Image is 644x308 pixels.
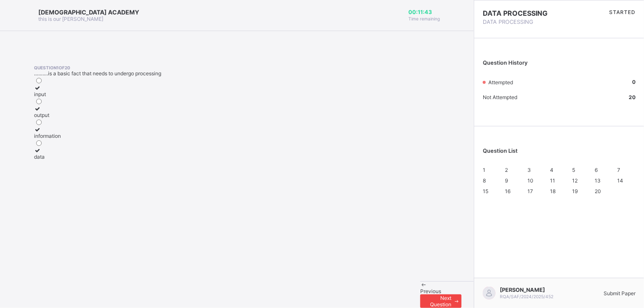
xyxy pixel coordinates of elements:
[595,188,601,194] span: 20
[632,79,635,85] b: 0
[483,19,559,25] span: DATA PROCESSING
[617,167,620,173] span: 7
[34,70,440,77] div: ……….is a basic fact that needs to undergo processing
[505,188,511,194] span: 16
[595,177,601,184] span: 13
[483,167,485,173] span: 1
[427,295,451,308] span: Next Question
[34,65,440,70] span: Question 1 of 20
[573,167,576,173] span: 5
[505,177,508,184] span: 9
[34,112,61,118] div: output
[505,167,508,173] span: 2
[34,91,61,97] div: input
[34,154,61,160] div: data
[604,290,635,297] span: Submit Paper
[629,94,635,100] b: 20
[38,16,103,22] span: this is our [PERSON_NAME]
[483,94,517,100] span: Not Attempted
[34,133,61,139] div: information
[527,167,531,173] span: 3
[573,188,578,194] span: 19
[500,287,553,293] span: [PERSON_NAME]
[527,188,533,194] span: 17
[488,79,513,86] span: Attempted
[483,177,486,184] span: 8
[500,294,553,299] span: RQA/SAF/2024/2025/452
[550,188,556,194] span: 18
[550,167,553,173] span: 4
[483,9,559,17] span: DATA PROCESSING
[408,16,440,21] span: Time remaining
[420,288,441,294] span: Previous
[38,9,139,16] span: [DEMOGRAPHIC_DATA] ACADEMY
[527,177,533,184] span: 10
[595,167,598,173] span: 6
[609,9,635,15] span: STARTED
[483,148,518,154] span: Question List
[550,177,555,184] span: 11
[573,177,578,184] span: 12
[617,177,623,184] span: 14
[408,9,440,15] span: 00:11:43
[483,60,527,66] span: Question History
[483,188,488,194] span: 15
